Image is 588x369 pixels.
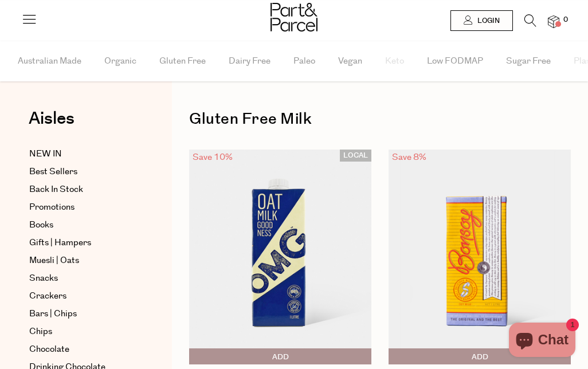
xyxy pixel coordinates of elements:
button: Add To Parcel [189,348,371,364]
img: Part&Parcel [271,3,317,32]
a: Bars | Chips [29,307,134,321]
a: Back In Stock [29,183,134,197]
span: Snacks [29,272,58,285]
a: Aisles [29,110,75,139]
span: Aisles [29,106,75,131]
span: Sugar Free [506,41,551,81]
a: Promotions [29,201,134,214]
div: Save 10% [189,150,236,165]
img: Oat Milk [189,150,371,364]
span: Login [475,16,500,26]
span: Back In Stock [29,183,83,197]
button: Add To Parcel [389,348,571,364]
span: Promotions [29,201,75,214]
span: NEW IN [29,147,62,161]
a: Best Sellers [29,165,134,179]
span: Bars | Chips [29,307,77,321]
a: 0 [548,15,559,28]
a: Chocolate [29,343,134,356]
img: Bonsoy [389,150,571,364]
span: Crackers [29,289,66,303]
a: Snacks [29,272,134,285]
a: Gifts | Hampers [29,236,134,250]
span: Chocolate [29,343,69,356]
span: Chips [29,325,52,339]
span: Organic [104,41,136,81]
div: Save 8% [389,150,430,165]
span: Low FODMAP [427,41,483,81]
span: Paleo [293,41,315,81]
a: Chips [29,325,134,339]
a: Muesli | Oats [29,254,134,268]
span: Gluten Free [159,41,206,81]
a: NEW IN [29,147,134,161]
span: Best Sellers [29,165,77,179]
span: Vegan [338,41,362,81]
h1: Gluten Free Milk [189,106,571,132]
span: LOCAL [340,150,371,162]
span: Australian Made [18,41,81,81]
span: Muesli | Oats [29,254,79,268]
span: Keto [385,41,404,81]
span: Books [29,218,53,232]
a: Login [450,10,513,31]
a: Books [29,218,134,232]
span: Gifts | Hampers [29,236,91,250]
inbox-online-store-chat: Shopify online store chat [505,323,579,360]
span: 0 [560,15,571,25]
span: Dairy Free [229,41,271,81]
a: Crackers [29,289,134,303]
